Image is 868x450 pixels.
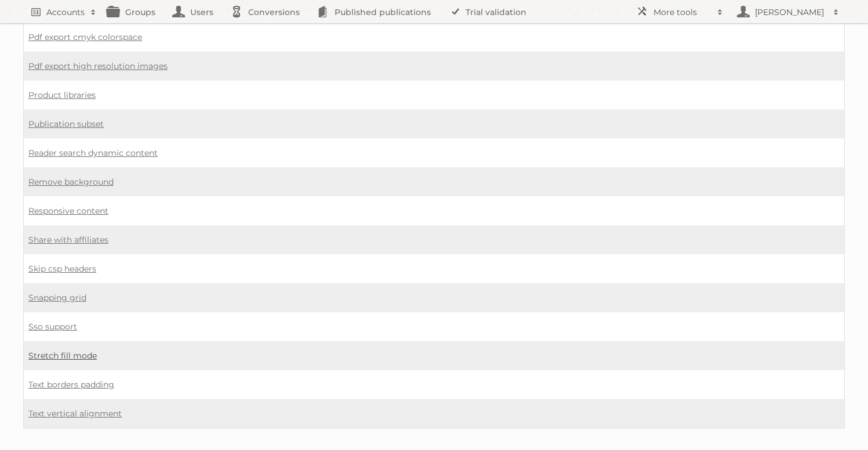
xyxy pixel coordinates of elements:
a: Responsive content [28,206,108,216]
a: Skip csp headers [28,264,96,274]
a: Text borders padding [28,379,114,390]
a: Text vertical alignment [28,408,122,419]
a: Sso support [28,321,77,332]
h2: Accounts [46,6,85,18]
a: Publication subset [28,119,104,129]
a: Share with affiliates [28,235,108,245]
a: Pdf export cmyk colorspace [28,32,142,42]
h2: More tools [653,6,711,18]
a: Snapping grid [28,292,86,303]
a: Remove background [28,177,114,187]
a: Product libraries [28,90,96,100]
a: Pdf export high resolution images [28,61,168,71]
a: Stretch fill mode [28,350,97,361]
h2: [PERSON_NAME] [752,6,827,18]
a: Reader search dynamic content [28,148,158,158]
